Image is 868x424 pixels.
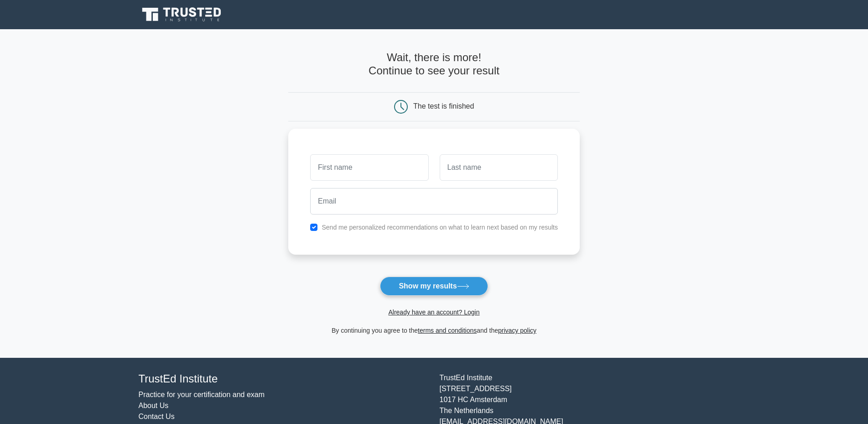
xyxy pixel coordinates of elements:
[139,372,429,386] h4: TrustEd Institute
[288,51,580,78] h4: Wait, there is more! Continue to see your result
[388,309,479,316] a: Already have an account? Login
[310,188,558,215] input: Email
[322,224,558,231] label: Send me personalized recommendations on what to learn next based on my results
[310,154,428,181] input: First name
[283,325,585,336] div: By continuing you agree to the and the
[413,102,474,110] div: The test is finished
[139,413,175,420] a: Contact Us
[139,402,169,409] a: About Us
[380,277,488,296] button: Show my results
[498,327,536,334] a: privacy policy
[418,327,477,334] a: terms and conditions
[440,154,558,181] input: Last name
[139,391,265,398] a: Practice for your certification and exam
